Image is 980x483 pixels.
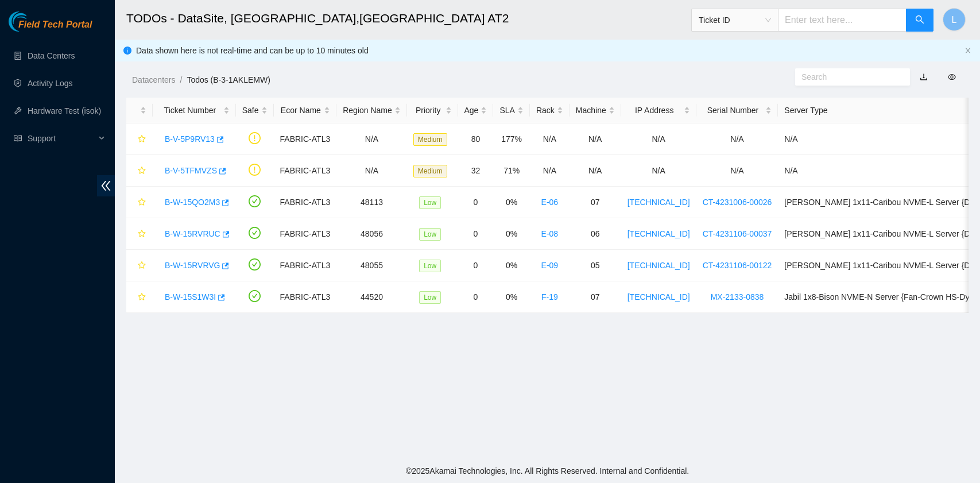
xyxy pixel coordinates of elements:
td: 0% [493,218,529,250]
td: N/A [570,123,621,155]
span: Medium [413,133,447,146]
input: Enter text here... [778,9,907,32]
a: Todos (B-3-1AKLEMW) [187,75,270,84]
td: 0 [458,250,494,281]
a: [TECHNICAL_ID] [627,229,690,238]
span: star [138,293,146,302]
button: star [133,256,146,275]
span: star [138,135,146,144]
a: B-W-15QO2M3 [165,198,220,207]
td: 0% [493,187,529,218]
span: exclamation-circle [249,132,261,144]
td: N/A [696,155,778,187]
span: Ticket ID [699,11,771,29]
span: double-left [97,175,115,196]
button: star [133,130,146,148]
button: download [911,68,936,86]
a: Datacenters [132,75,175,84]
button: star [133,161,146,180]
td: 06 [570,218,621,250]
td: FABRIC-ATL3 [274,218,337,250]
td: N/A [336,123,407,155]
td: N/A [530,155,570,187]
button: star [133,288,146,306]
a: B-V-5P9RV13 [165,134,215,144]
footer: © 2025 Akamai Technologies, Inc. All Rights Reserved. Internal and Confidential. [115,459,980,483]
span: check-circle [249,195,261,207]
span: Low [419,228,441,241]
a: CT-4231106-00037 [703,229,772,238]
td: 0% [493,281,529,313]
td: 07 [570,187,621,218]
span: star [138,198,146,207]
a: [TECHNICAL_ID] [627,198,690,207]
span: check-circle [249,258,261,271]
td: 0 [458,281,494,313]
a: Akamai TechnologiesField Tech Portal [9,21,92,36]
td: 48113 [336,187,407,218]
td: 0% [493,250,529,281]
td: FABRIC-ATL3 [274,250,337,281]
a: [TECHNICAL_ID] [627,261,690,270]
a: B-W-15RVRVG [165,261,220,270]
td: 05 [570,250,621,281]
span: Low [419,260,441,272]
a: Activity Logs [28,79,73,88]
a: B-W-15RVRUC [165,229,220,238]
span: search [915,15,924,26]
td: 32 [458,155,494,187]
span: close [964,47,971,54]
td: FABRIC-ATL3 [274,187,337,218]
a: E-09 [541,261,559,270]
a: CT-4231006-00026 [703,198,772,207]
td: N/A [530,123,570,155]
span: star [138,261,146,271]
td: 71% [493,155,529,187]
td: 80 [458,123,494,155]
input: Search [801,71,894,83]
span: Support [28,127,95,150]
a: F-19 [541,292,558,302]
a: Data Centers [28,51,75,60]
td: 0 [458,218,494,250]
button: star [133,193,146,211]
td: FABRIC-ATL3 [274,281,337,313]
span: / [180,75,182,84]
button: star [133,225,146,243]
td: 44520 [336,281,407,313]
td: 48056 [336,218,407,250]
td: N/A [621,123,696,155]
span: eye [948,73,956,81]
a: B-V-5TFMVZS [165,166,217,175]
a: E-06 [541,198,559,207]
a: E-08 [541,229,559,238]
button: L [943,8,966,31]
td: N/A [621,155,696,187]
td: N/A [696,123,778,155]
a: MX-2133-0838 [711,292,764,302]
span: Medium [413,165,447,177]
button: close [964,47,971,55]
a: Hardware Test (isok) [28,106,101,115]
td: N/A [570,155,621,187]
img: Akamai Technologies [9,11,58,32]
a: B-W-15S1W3I [165,292,216,302]
a: CT-4231106-00122 [703,261,772,270]
span: exclamation-circle [249,164,261,176]
span: Low [419,196,441,209]
td: 07 [570,281,621,313]
td: 177% [493,123,529,155]
span: check-circle [249,290,261,302]
span: star [138,167,146,176]
span: check-circle [249,227,261,239]
span: L [952,13,957,27]
button: search [906,9,933,32]
span: Field Tech Portal [18,20,92,30]
a: [TECHNICAL_ID] [627,292,690,302]
td: N/A [336,155,407,187]
td: 48055 [336,250,407,281]
td: FABRIC-ATL3 [274,155,337,187]
span: star [138,230,146,239]
span: Low [419,291,441,304]
span: read [14,134,22,142]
